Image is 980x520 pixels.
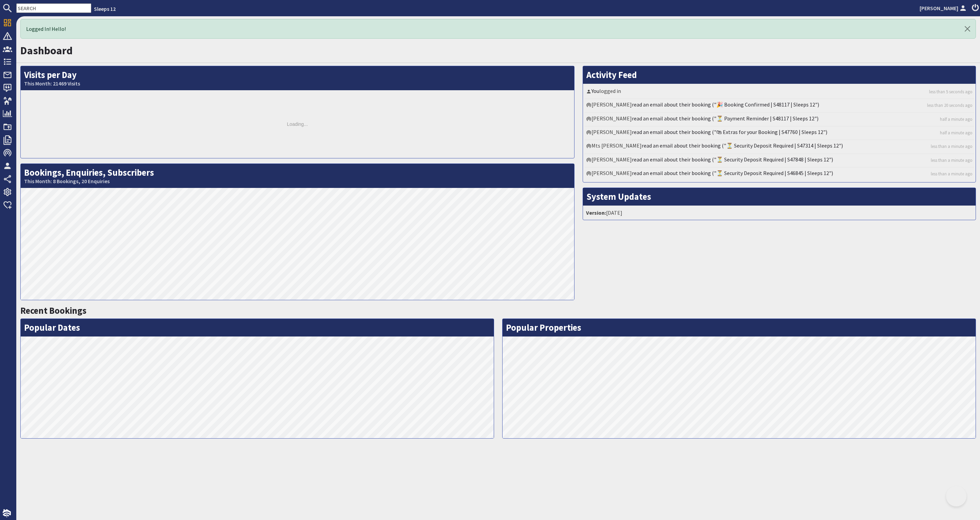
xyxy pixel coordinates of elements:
[632,170,833,176] a: read an email about their booking ("⏳ Security Deposit Required | S46845 | Sleeps 12")
[24,80,571,87] small: This Month: 21469 Visits
[929,89,973,95] a: less than 5 seconds ago
[585,168,974,180] li: [PERSON_NAME]
[632,115,818,122] a: read an email about their booking ("⏳ Payment Reminder | S48117 | Sleeps 12")
[920,4,968,12] a: [PERSON_NAME]
[503,319,976,336] h2: Popular Properties
[931,143,973,150] a: less than a minute ago
[585,85,974,99] li: logged in
[927,102,973,109] a: less than 20 seconds ago
[586,209,606,216] strong: Version:
[591,88,599,94] a: You
[585,113,974,127] li: [PERSON_NAME]
[940,116,973,122] a: half a minute ago
[946,486,966,506] iframe: Toggle Customer Support
[585,99,974,113] li: [PERSON_NAME]
[585,207,974,218] li: [DATE]
[585,154,974,168] li: [PERSON_NAME]
[21,319,494,336] h2: Popular Dates
[20,19,976,39] div: Logged In! Hello!
[632,129,827,135] a: read an email about their booking ("🛍 Extras for your Booking | S47760 | Sleeps 12")
[16,3,91,13] input: SEARCH
[21,90,574,158] div: Loading...
[642,142,843,149] a: read an email about their booking ("⏳ Security Deposit Required | S47314 | Sleeps 12")
[20,44,73,57] a: Dashboard
[586,69,637,80] a: Activity Feed
[585,127,974,140] li: [PERSON_NAME]
[940,130,973,136] a: half a minute ago
[94,5,116,12] a: Sleeps 12
[24,178,571,185] small: This Month: 8 Bookings, 20 Enquiries
[632,156,833,163] a: read an email about their booking ("⏳ Security Deposit Required | S47848 | Sleeps 12")
[21,66,574,90] h2: Visits per Day
[931,157,973,163] a: less than a minute ago
[21,164,574,188] h2: Bookings, Enquiries, Subscribers
[585,140,974,154] li: Mts [PERSON_NAME]
[931,171,973,177] a: less than a minute ago
[586,191,651,202] a: System Updates
[632,101,819,108] a: read an email about their booking ("🎉 Booking Confirmed | S48117 | Sleeps 12")
[3,509,11,517] img: staytech_i_w-64f4e8e9ee0a9c174fd5317b4b171b261742d2d393467e5bdba4413f4f884c10.svg
[20,305,87,316] a: Recent Bookings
